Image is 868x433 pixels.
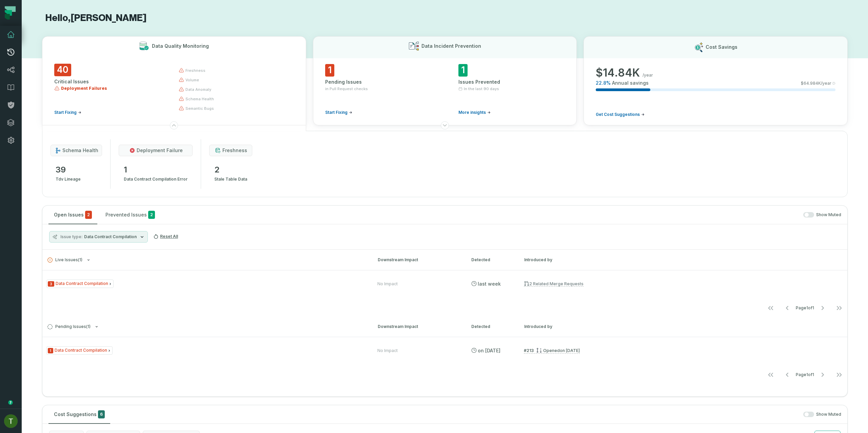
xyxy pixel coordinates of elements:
div: Detected [471,324,512,330]
a: Start Fixing [54,110,81,115]
div: Tooltip anchor [7,399,14,406]
nav: pagination [42,301,847,315]
div: Downstream Impact [378,257,459,263]
span: 2 [148,211,155,219]
button: Go to last page [831,368,847,382]
div: No Impact [377,281,398,287]
span: Pending Issues ( 1 ) [47,324,91,329]
span: schema health [185,96,214,102]
span: /year [643,73,653,78]
span: freshness [222,147,247,154]
span: $ 64.984K /year [801,81,831,86]
span: Start Fixing [54,110,77,115]
span: Start Fixing [325,110,348,115]
span: freshness [185,68,205,73]
h3: Data Incident Prevention [421,43,481,49]
span: Severity [48,348,53,353]
div: Downstream Impact [378,324,459,330]
ul: Page 1 of 1 [763,368,847,382]
span: Data Contract Compilation [84,234,137,240]
span: More insights [458,110,486,115]
span: data anomaly [185,87,211,92]
button: Reset All [151,231,181,242]
span: 40 [54,64,71,76]
span: $ 14.84K [596,66,640,80]
span: critical issues and errors combined [85,211,92,219]
span: 1 [458,64,468,77]
button: Go to previous page [779,301,795,315]
button: Cost Savings$14.84K/year22.8%Annual savings$64.984K/yearGet Cost Suggestions [584,36,848,125]
button: Go to next page [814,301,831,315]
div: Pending Issues [325,79,431,85]
button: Go to last page [831,301,847,315]
a: 2 related merge requests [524,281,584,287]
button: Go to next page [814,368,831,382]
relative-time: Sep 25, 2025, 2:01 AM GMT+3 [478,281,501,287]
div: Introduced by [524,324,585,330]
span: tdv lineage [56,175,81,183]
a: Get Cost Suggestions [596,112,645,117]
span: deployment failure [137,147,183,154]
span: Issue type [60,234,83,240]
span: Issue Type [46,280,114,288]
div: No Impact [377,348,398,353]
nav: pagination [42,368,847,382]
span: semantic bugs [185,106,214,111]
span: 1 [124,164,188,175]
span: in Pull Request checks [325,86,368,91]
span: data contract compilation error [124,175,188,183]
div: Critical Issues [54,78,166,85]
span: volume [185,77,199,83]
div: Issues Prevented [458,79,565,85]
button: Pending Issues(1) [47,324,366,329]
span: stale table data [214,175,247,183]
div: Live Issues(1) [42,270,847,316]
span: Issue Type [46,346,113,355]
div: Introduced by [524,257,585,263]
ul: Page 1 of 1 [763,301,847,315]
button: Cost Suggestions [48,405,110,424]
div: Pending Issues(1) [42,337,847,383]
button: Go to first page [763,301,779,315]
span: Severity [48,281,54,287]
span: 39 [56,164,81,175]
relative-time: Aug 6, 2025, 10:03 PM GMT+3 [560,348,580,353]
div: Show Muted [163,212,841,218]
div: Detected [471,257,512,263]
h3: Cost Savings [706,44,737,50]
button: Go to first page [763,368,779,382]
span: Deployment Failures [61,86,107,91]
a: #213Opened[DATE] 10:03:31 PM [524,348,580,354]
div: Show Muted [113,412,841,417]
span: schema health [62,147,98,154]
span: Live Issues ( 1 ) [47,257,82,263]
button: Go to previous page [779,368,795,382]
img: avatar of Tomer Galun [4,414,18,428]
button: Data Quality Monitoring40Critical IssuesDeployment FailuresStart Fixingfreshnessvolumedata anomal... [42,36,306,125]
button: Prevented Issues [100,206,160,224]
span: Annual savings [612,80,649,86]
button: Data Incident Prevention1Pending Issuesin Pull Request checksStart Fixing1Issues PreventedIn the ... [313,36,577,125]
span: 6 [98,410,105,418]
button: Issue typeData Contract Compilation [49,231,148,243]
h1: Hello, [PERSON_NAME] [42,12,848,24]
button: Open Issues [48,206,97,224]
span: In the last 90 days [464,86,499,91]
span: 2 [214,164,247,175]
a: Start Fixing [325,110,352,115]
span: Get Cost Suggestions [596,112,640,117]
span: 1 [325,64,334,77]
span: 22.8 % [596,80,611,86]
button: Live Issues(1) [47,257,366,263]
relative-time: Aug 7, 2025, 12:52 AM GMT+3 [478,348,500,353]
div: Opened [536,348,580,353]
a: More insights [458,110,491,115]
h3: Data Quality Monitoring [152,43,209,49]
